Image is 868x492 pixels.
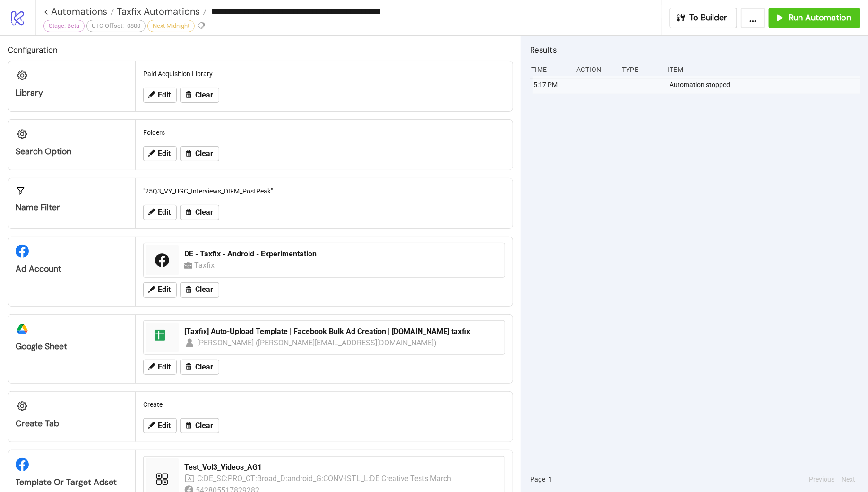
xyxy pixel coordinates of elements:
[143,418,177,433] button: Edit
[195,149,213,158] span: Clear
[158,208,171,217] span: Edit
[666,61,860,79] div: Item
[669,76,863,94] div: Automation stopped
[180,418,219,433] button: Clear
[184,462,499,473] div: Test_Vol3_Videos_AG1
[197,473,452,484] div: C:DE_SC:PRO_CT:Broad_D:android_G:CONV-ISTL_L:DE Creative Tests March
[158,422,171,430] span: Edit
[195,363,213,371] span: Clear
[16,88,128,98] div: Library
[114,7,207,16] a: Taxfix Automations
[184,326,499,337] div: [Taxfix] Auto-Upload Template | Facebook Bulk Ad Creation | [DOMAIN_NAME] taxfix
[195,285,213,294] span: Clear
[839,474,859,484] button: Next
[158,363,171,371] span: Edit
[16,264,128,274] div: Ad Account
[741,8,765,28] button: ...
[143,360,177,375] button: Edit
[789,12,851,23] span: Run Automation
[197,337,437,349] div: [PERSON_NAME] ([PERSON_NAME][EMAIL_ADDRESS][DOMAIN_NAME])
[690,12,728,23] span: To Builder
[139,395,509,413] div: Create
[16,202,128,213] div: Name Filter
[158,149,171,158] span: Edit
[158,91,171,99] span: Edit
[147,20,195,32] div: Next Midnight
[16,477,128,488] div: Template or Target Adset
[545,474,555,484] button: 1
[139,182,509,200] div: "25Q3_VY_UGC_Interviews_DIFM_PostPeak"
[180,205,219,220] button: Clear
[158,285,171,294] span: Edit
[195,422,213,430] span: Clear
[16,146,128,157] div: Search Option
[86,20,146,32] div: UTC-Offset: -0800
[576,61,614,79] div: Action
[43,7,114,16] a: < Automations
[180,88,219,103] button: Clear
[139,123,509,141] div: Folders
[530,44,860,56] h2: Results
[195,208,213,217] span: Clear
[530,61,569,79] div: Time
[530,474,545,484] span: Page
[195,91,213,99] span: Clear
[184,249,499,259] div: DE - Taxfix - Android - Experimentation
[139,65,509,83] div: Paid Acquisition Library
[16,341,128,352] div: Google Sheet
[670,8,738,28] button: To Builder
[769,8,860,28] button: Run Automation
[621,61,660,79] div: Type
[180,282,219,298] button: Clear
[114,5,200,18] span: Taxfix Automations
[16,418,128,429] div: Create Tab
[143,282,177,298] button: Edit
[8,44,513,56] h2: Configuration
[43,20,85,32] div: Stage: Beta
[143,88,177,103] button: Edit
[180,146,219,161] button: Clear
[806,474,837,484] button: Previous
[533,76,571,94] div: 5:17 PM
[194,259,218,271] div: Taxfix
[143,146,177,161] button: Edit
[143,205,177,220] button: Edit
[180,360,219,375] button: Clear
